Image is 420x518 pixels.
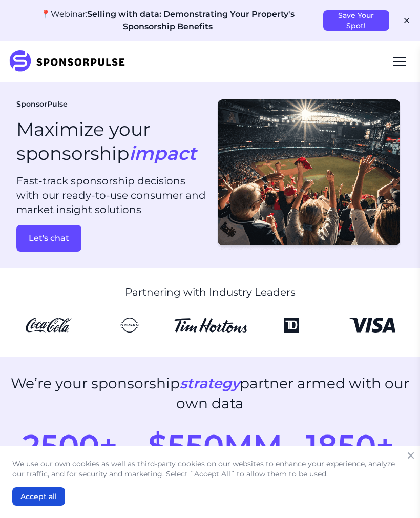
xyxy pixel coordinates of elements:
[8,430,132,461] div: 2500+
[16,225,81,252] button: Let's chat
[12,459,408,479] p: We use our own cookies as well as third-party cookies on our websites to enhance your experience,...
[20,8,315,33] p: 📍Webinar:
[8,50,133,73] img: SponsorPulse
[16,225,206,252] a: Let's chat
[174,318,247,333] img: Tim Hortons
[93,318,166,333] img: Nissan
[8,374,412,413] h2: We’re your sponsorship partner armed with our own data
[336,318,409,333] img: Visa
[12,487,65,506] button: Accept all
[148,430,271,461] div: $550MM
[16,174,206,217] p: Fast-track sponsorship decisions with our ready-to-use consumer and market insight solutions
[87,9,295,31] span: Selling with data: Demonstrating Your Property's Sponsorship Benefits
[387,49,412,74] div: Menu
[323,11,389,20] a: Save Your Spot!
[12,318,85,333] img: CocaCola
[180,375,240,392] i: strategy
[404,448,418,463] button: Close
[288,430,412,461] div: 1850+
[16,99,68,110] span: SponsorPulse
[16,117,196,165] h1: Maximize your sponsorship
[323,10,389,31] button: Save Your Spot!
[255,318,328,333] img: TD
[125,285,296,299] p: Partnering with Industry Leaders
[129,142,196,164] i: impact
